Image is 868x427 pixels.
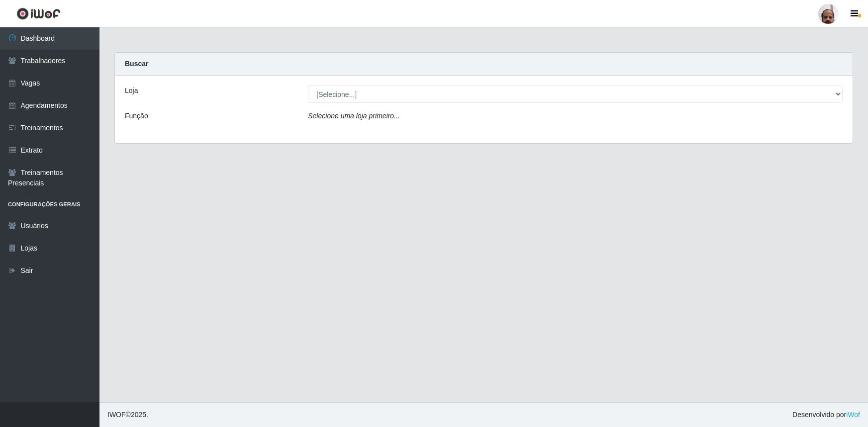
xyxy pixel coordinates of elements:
[792,410,860,420] span: Desenvolvido por
[125,60,148,68] strong: Buscar
[125,85,138,96] label: Loja
[107,411,126,419] span: IWOF
[308,112,399,120] i: Selecione uma loja primeiro...
[125,111,148,121] label: Função
[16,7,61,20] img: CoreUI Logo
[846,411,860,419] a: iWof
[107,410,148,420] span: © 2025 .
